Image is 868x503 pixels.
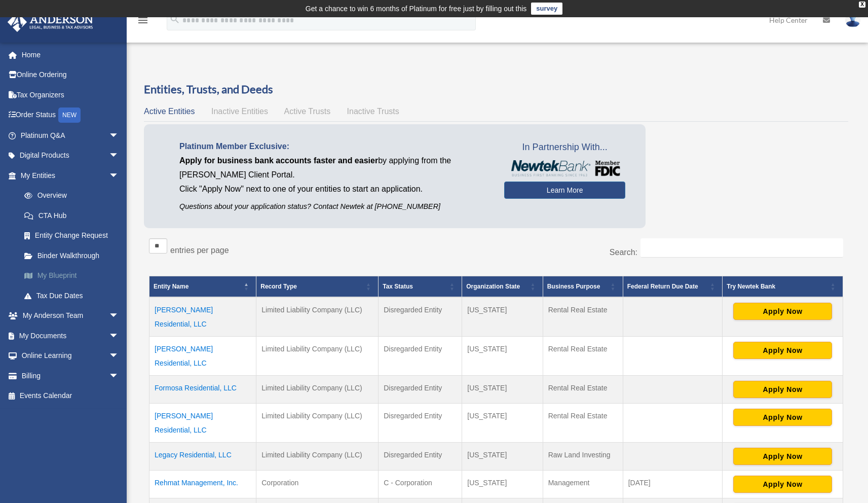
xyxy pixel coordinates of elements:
a: Tax Due Dates [14,285,134,306]
th: Tax Status: Activate to sort [379,276,462,297]
button: Apply Now [733,448,832,465]
div: NEW [58,107,81,123]
a: Billingarrow_drop_down [7,366,134,386]
span: arrow_drop_down [109,326,129,346]
td: C - Corporation [379,470,462,498]
a: CTA Hub [14,205,134,226]
td: Disregarded Entity [379,336,462,375]
span: Tax Status [383,283,413,290]
td: Management [543,470,623,498]
p: Click "Apply Now" next to one of your entities to start an application. [179,182,489,196]
div: Get a chance to win 6 months of Platinum for free just by filling out this [306,3,527,15]
p: Platinum Member Exclusive: [179,139,489,154]
td: [PERSON_NAME] Residential, LLC [149,297,256,337]
td: [US_STATE] [462,470,543,498]
td: Limited Liability Company (LLC) [256,375,379,403]
button: Apply Now [733,409,832,426]
a: Online Ordering [7,65,134,85]
span: Apply for business bank accounts faster and easier [179,156,378,165]
a: Learn More [504,182,625,199]
span: Record Type [260,283,297,290]
td: Legacy Residential, LLC [149,442,256,470]
div: Try Newtek Bank [727,280,827,293]
td: Rehmat Management, Inc. [149,470,256,498]
td: Disregarded Entity [379,375,462,403]
button: Apply Now [733,476,832,493]
a: My Entitiesarrow_drop_down [7,165,134,186]
p: Questions about your application status? Contact Newtek at [PHONE_NUMBER] [179,200,489,213]
td: Disregarded Entity [379,297,462,337]
span: Entity Name [154,283,188,290]
span: Active Entities [144,107,195,116]
a: My Anderson Teamarrow_drop_down [7,306,134,326]
td: Limited Liability Company (LLC) [256,336,379,375]
span: Federal Return Due Date [627,283,698,290]
a: Home [7,45,134,65]
div: close [859,2,865,8]
td: Disregarded Entity [379,442,462,470]
th: Record Type: Activate to sort [256,276,379,297]
td: Rental Real Estate [543,336,623,375]
th: Organization State: Activate to sort [462,276,543,297]
span: arrow_drop_down [109,165,129,186]
td: Rental Real Estate [543,403,623,442]
td: [US_STATE] [462,375,543,403]
span: Inactive Entities [211,107,268,116]
span: In Partnership With... [504,139,625,156]
a: Events Calendar [7,386,134,406]
a: menu [137,18,149,26]
td: Limited Liability Company (LLC) [256,297,379,337]
i: search [169,14,180,25]
label: entries per page [170,246,229,255]
th: Entity Name: Activate to invert sorting [149,276,256,297]
td: Disregarded Entity [379,403,462,442]
h3: Entities, Trusts, and Deeds [144,82,848,97]
td: Limited Liability Company (LLC) [256,442,379,470]
td: [US_STATE] [462,297,543,337]
span: Inactive Trusts [347,107,399,116]
td: [PERSON_NAME] Residential, LLC [149,403,256,442]
a: Digital Productsarrow_drop_down [7,146,134,166]
span: arrow_drop_down [109,306,129,327]
span: Business Purpose [547,283,600,290]
th: Business Purpose: Activate to sort [543,276,623,297]
a: Order StatusNEW [7,105,134,126]
td: Rental Real Estate [543,297,623,337]
p: by applying from the [PERSON_NAME] Client Portal. [179,154,489,182]
a: Binder Walkthrough [14,245,134,266]
td: [US_STATE] [462,336,543,375]
td: Formosa Residential, LLC [149,375,256,403]
span: arrow_drop_down [109,366,129,386]
a: Platinum Q&Aarrow_drop_down [7,125,134,146]
a: Tax Organizers [7,85,134,105]
span: Active Trusts [284,107,331,116]
td: Rental Real Estate [543,375,623,403]
th: Try Newtek Bank : Activate to sort [723,276,843,297]
td: [DATE] [623,470,723,498]
label: Search: [610,248,637,257]
a: Online Learningarrow_drop_down [7,346,134,366]
button: Apply Now [733,381,832,398]
img: NewtekBankLogoSM.png [509,160,620,176]
td: Raw Land Investing [543,442,623,470]
a: Entity Change Request [14,226,134,246]
a: Overview [14,186,129,206]
td: [US_STATE] [462,442,543,470]
td: [US_STATE] [462,403,543,442]
a: My Blueprint [14,266,134,286]
img: User Pic [845,13,860,27]
td: Limited Liability Company (LLC) [256,403,379,442]
td: Corporation [256,470,379,498]
th: Federal Return Due Date: Activate to sort [623,276,723,297]
span: Organization State [466,283,520,290]
a: My Documentsarrow_drop_down [7,326,134,346]
button: Apply Now [733,303,832,320]
i: menu [137,14,149,26]
span: arrow_drop_down [109,125,129,146]
span: arrow_drop_down [109,346,129,367]
a: survey [531,3,562,15]
img: Anderson Advisors Platinum Portal [5,12,96,32]
span: arrow_drop_down [109,146,129,166]
td: [PERSON_NAME] Residential, LLC [149,336,256,375]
